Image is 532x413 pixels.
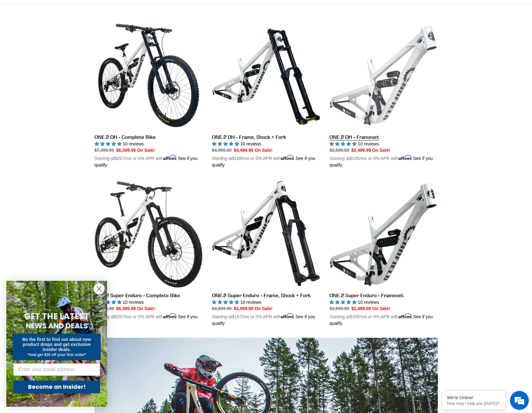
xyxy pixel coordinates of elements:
[42,35,115,43] div: Chat with us now
[24,311,89,322] span: GET THE LATEST
[22,337,91,352] span: Be the first to find out about new product drops and get exclusive insider deals.
[27,353,86,357] span: *And get $10 off your first order*
[13,381,100,393] button: Become an Insider!
[13,363,100,376] input: Enter your email address
[7,35,16,44] div: Navigation go back
[20,31,36,47] img: d_696896380_company_1647369064580_696896380
[103,3,118,18] div: Minimize live chat window
[447,401,501,406] p: How may I help you today?
[26,321,88,331] span: NEWS AND DEALS
[447,395,501,400] div: We're Online!
[37,79,87,143] span: We're online!
[3,172,120,194] textarea: Type your message and hit 'Enter'
[94,283,105,294] button: Close dialog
